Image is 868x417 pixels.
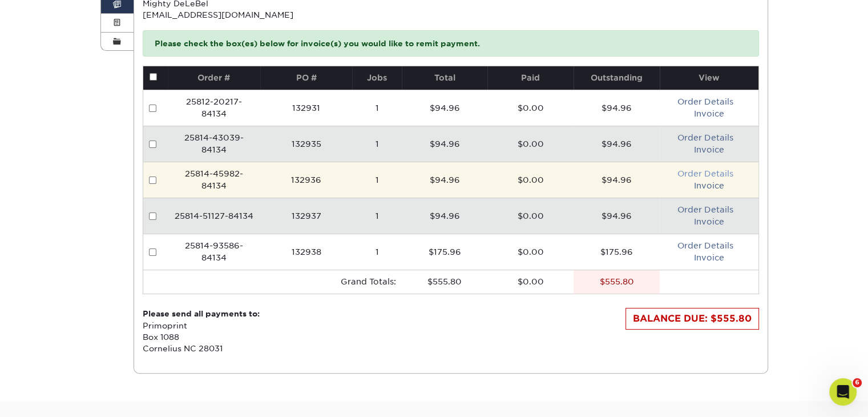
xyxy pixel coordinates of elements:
[260,66,353,90] th: PO #
[402,126,488,162] td: $94.96
[487,270,574,294] td: $0.00
[487,162,574,198] td: $0.00
[143,309,260,318] strong: Please send all payments to:
[352,162,401,198] td: 1
[168,90,260,126] td: 25812-20217-84134
[677,241,733,250] a: Order Details
[600,277,634,286] stong: $555.80
[574,126,660,162] td: $94.96
[694,253,724,262] a: Invoice
[352,66,401,90] th: Jobs
[168,66,260,90] th: Order #
[168,198,260,234] td: 25814-51127-84134
[574,90,660,126] td: $94.96
[168,162,260,198] td: 25814-45982-84134
[402,162,488,198] td: $94.96
[677,205,733,214] a: Order Details
[143,308,260,355] p: Primoprint Box 1088 Cornelius NC 28031
[260,126,353,162] td: 132935
[143,30,759,57] p: Please check the box(es) below for invoice(s) you would like to remit payment.
[168,126,260,162] td: 25814-43039-84134
[694,145,724,154] a: Invoice
[3,382,97,413] iframe: Google Customer Reviews
[694,217,724,226] a: Invoice
[677,97,733,106] a: Order Details
[487,126,574,162] td: $0.00
[402,270,488,294] td: $555.80
[677,133,733,142] a: Order Details
[402,90,488,126] td: $94.96
[402,234,488,270] td: $175.96
[402,198,488,234] td: $94.96
[694,109,724,118] a: Invoice
[574,66,660,90] th: Outstanding
[487,234,574,270] td: $0.00
[402,66,488,90] th: Total
[574,162,660,198] td: $94.96
[853,378,862,387] span: 6
[487,90,574,126] td: $0.00
[260,198,353,234] td: 132937
[487,66,574,90] th: Paid
[168,270,401,294] td: Grand Totals:
[352,234,401,270] td: 1
[487,198,574,234] td: $0.00
[829,378,857,406] iframe: Intercom live chat
[352,126,401,162] td: 1
[352,90,401,126] td: 1
[150,73,157,81] input: Pay all invoices
[352,198,401,234] td: 1
[677,169,733,178] a: Order Details
[694,181,724,190] a: Invoice
[168,234,260,270] td: 25814-93586-84134
[260,162,353,198] td: 132936
[574,198,660,234] td: $94.96
[260,234,353,270] td: 132938
[260,90,353,126] td: 132931
[625,308,759,330] div: BALANCE DUE: $555.80
[574,234,660,270] td: $175.96
[660,66,758,90] th: View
